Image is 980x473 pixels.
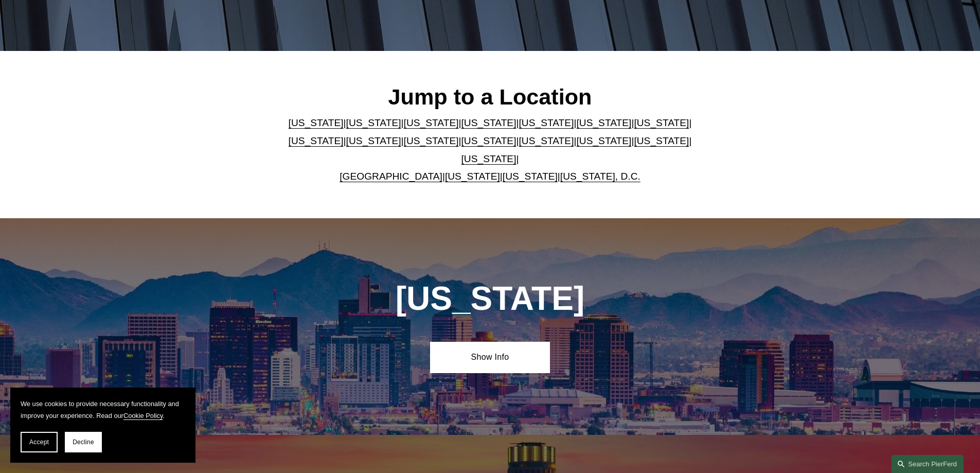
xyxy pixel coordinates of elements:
a: [US_STATE] [346,135,401,146]
a: [US_STATE] [445,171,500,182]
a: Show Info [430,342,550,373]
a: Search this site [892,455,964,473]
a: [US_STATE] [634,117,689,128]
a: [GEOGRAPHIC_DATA] [340,171,442,182]
a: [US_STATE], D.C. [560,171,640,182]
a: [US_STATE] [576,117,631,128]
span: Decline [73,439,94,446]
button: Accept [21,432,58,452]
p: We use cookies to provide necessary functionality and improve your experience. Read our . [21,398,185,422]
a: [US_STATE] [519,117,574,128]
a: [US_STATE] [461,117,516,128]
a: [US_STATE] [576,135,631,146]
a: [US_STATE] [346,117,401,128]
a: [US_STATE] [289,117,344,128]
h1: [US_STATE] [340,280,640,318]
p: | | | | | | | | | | | | | | | | | | [280,114,700,185]
a: [US_STATE] [404,117,459,128]
section: Cookie banner [10,388,195,463]
a: [US_STATE] [503,171,558,182]
a: [US_STATE] [404,135,459,146]
a: [US_STATE] [461,153,516,164]
a: [US_STATE] [519,135,574,146]
span: Accept [29,439,49,446]
a: Cookie Policy [123,412,163,419]
a: [US_STATE] [634,135,689,146]
a: [US_STATE] [461,135,516,146]
button: Decline [65,432,102,452]
h2: Jump to a Location [280,83,700,110]
a: [US_STATE] [289,135,344,146]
